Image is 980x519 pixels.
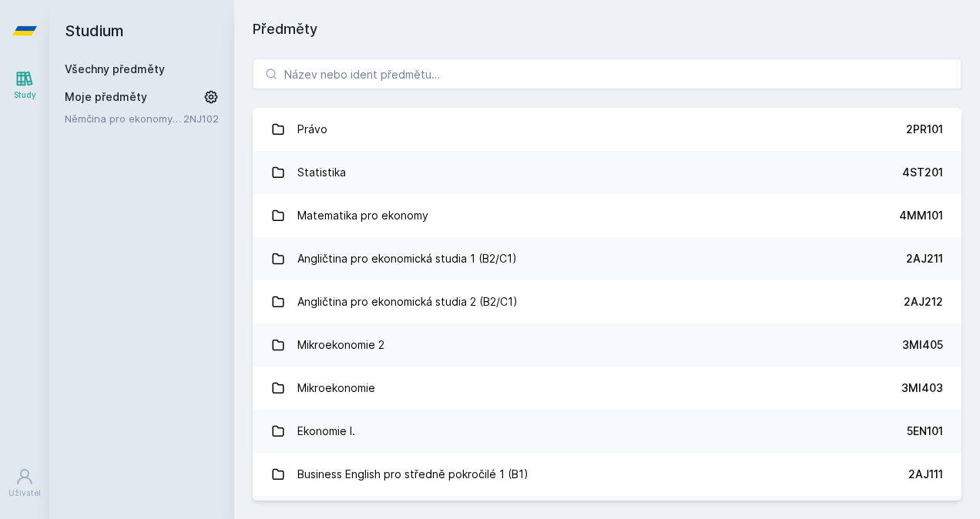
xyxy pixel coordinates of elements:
[908,467,943,482] div: 2AJ111
[253,280,962,323] a: Angličtina pro ekonomická studia 2 (B2/C1) 2AJ212
[297,373,375,403] div: Mikroekonomie
[297,416,355,447] div: Ekonomie I.
[906,251,943,266] div: 2AJ211
[8,487,41,499] div: Uživatel
[183,112,219,125] a: 2NJ102
[253,59,962,89] input: Název nebo ident předmětu…
[904,294,943,310] div: 2AJ212
[65,111,183,126] a: Němčina pro ekonomy - základní úroveň 2 (A1/A2)
[297,243,517,274] div: Angličtina pro ekonomická studia 1 (B2/C1)
[297,459,529,490] div: Business English pro středně pokročilé 1 (B1)
[907,424,943,439] div: 5EN101
[65,89,147,105] span: Moje předměty
[901,380,943,396] div: 3MI403
[14,89,36,101] div: Study
[3,460,46,507] a: Uživatel
[297,114,327,145] div: Právo
[253,237,962,280] a: Angličtina pro ekonomická studia 1 (B2/C1) 2AJ211
[253,323,962,367] a: Mikroekonomie 2 3MI405
[253,367,962,410] a: Mikroekonomie 3MI403
[902,337,943,353] div: 3MI405
[253,194,962,237] a: Matematika pro ekonomy 4MM101
[253,410,962,453] a: Ekonomie I. 5EN101
[253,453,962,496] a: Business English pro středně pokročilé 1 (B1) 2AJ111
[297,200,428,231] div: Matematika pro ekonomy
[253,18,962,40] h1: Předměty
[3,62,46,109] a: Study
[253,151,962,194] a: Statistika 4ST201
[253,108,962,151] a: Právo 2PR101
[297,286,518,317] div: Angličtina pro ekonomická studia 2 (B2/C1)
[899,208,943,223] div: 4MM101
[297,330,384,360] div: Mikroekonomie 2
[902,165,943,180] div: 4ST201
[906,122,943,137] div: 2PR101
[65,62,165,75] a: Všechny předměty
[297,157,346,188] div: Statistika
